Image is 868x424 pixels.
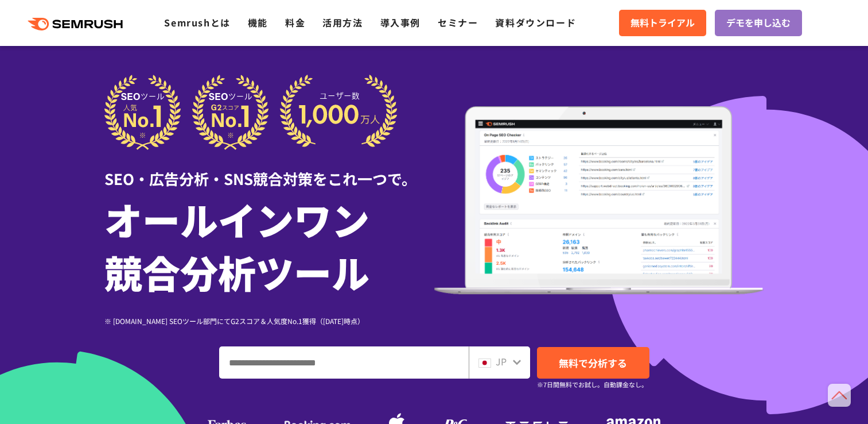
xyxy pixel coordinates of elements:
[715,10,802,36] a: デモを申し込む
[537,347,649,379] a: 無料で分析する
[104,192,434,298] h1: オールインワン 競合分析ツール
[559,356,627,370] span: 無料で分析する
[495,16,576,29] a: 資料ダウンロード
[104,150,434,190] div: SEO・広告分析・SNS競合対策をこれ一つで。
[630,16,695,30] span: 無料トライアル
[537,379,648,390] small: ※7日間無料でお試し。自動課金なし。
[164,16,230,29] a: Semrushとは
[380,16,421,29] a: 導入事例
[619,10,706,36] a: 無料トライアル
[220,347,468,378] input: ドメイン、キーワードまたはURLを入力してください
[285,16,305,29] a: 料金
[104,315,434,326] div: ※ [DOMAIN_NAME] SEOツール部門にてG2スコア＆人気度No.1獲得（[DATE]時点）
[496,354,507,368] span: JP
[322,16,363,29] a: 活用方法
[726,16,791,30] span: デモを申し込む
[438,16,478,29] a: セミナー
[248,16,268,29] a: 機能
